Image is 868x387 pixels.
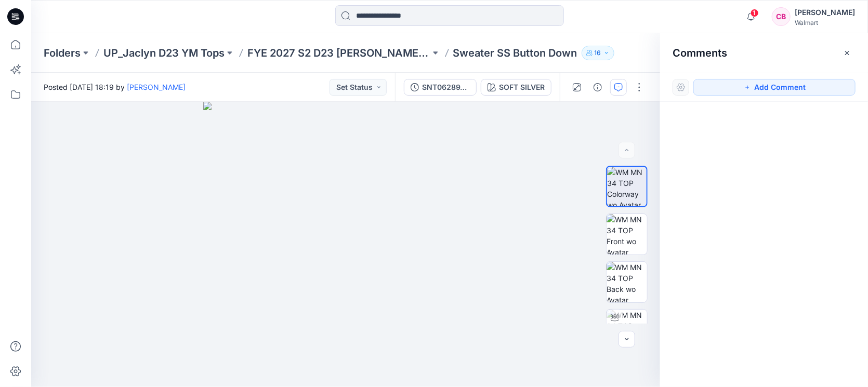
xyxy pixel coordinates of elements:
[607,310,647,350] img: WM MN 34 TOP Turntable with Avatar
[795,19,855,26] div: Walmart
[127,83,186,91] a: [PERSON_NAME]
[607,214,647,255] img: WM MN 34 TOP Front wo Avatar
[103,46,225,60] a: UP_Jaclyn D23 YM Tops
[673,47,727,59] h2: Comments
[772,7,791,26] div: CB
[607,167,647,206] img: WM MN 34 TOP Colorway wo Avatar
[582,46,614,60] button: 16
[693,79,856,96] button: Add Comment
[247,46,430,60] a: FYE 2027 S2 D23 [PERSON_NAME] YM Tops GT IMPORTS
[203,102,489,387] img: eyJhbGciOiJIUzI1NiIsImtpZCI6IjAiLCJzbHQiOiJzZXMiLCJ0eXAiOiJKV1QifQ.eyJkYXRhIjp7InR5cGUiOiJzdG9yYW...
[499,82,545,93] div: SOFT SILVER
[607,262,647,302] img: WM MN 34 TOP Back wo Avatar
[751,9,759,17] span: 1
[795,6,855,19] div: [PERSON_NAME]
[481,79,551,96] button: SOFT SILVER
[44,82,186,92] span: Posted [DATE] 18:19 by
[595,47,601,59] p: 16
[422,82,470,93] div: SNT06289_ADM_Mens Sweater SS Button Down
[404,79,477,96] button: SNT06289_ADM_Mens Sweater SS Button Down
[453,46,577,60] p: Sweater SS Button Down
[589,79,606,96] button: Details
[44,46,81,60] a: Folders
